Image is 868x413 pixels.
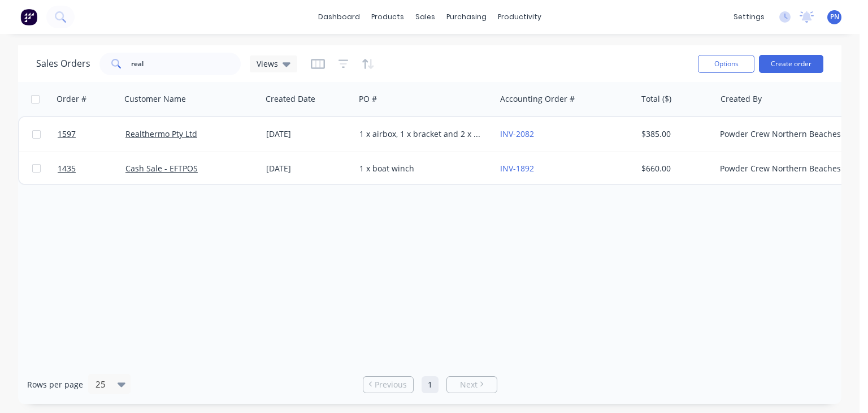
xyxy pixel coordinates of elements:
a: INV-1892 [500,163,534,174]
span: Previous [375,379,407,390]
button: Create order [759,55,823,73]
a: Page 1 is your current page [422,376,439,393]
span: 1435 [58,163,76,174]
div: 1 x airbox, 1 x bracket and 2 x pipes [359,128,485,140]
span: PN [830,12,839,22]
div: settings [728,8,770,25]
ul: Pagination [358,376,502,393]
a: INV-2082 [500,128,534,139]
div: Customer Name [124,93,186,105]
div: Accounting Order # [500,93,575,105]
span: Rows per page [27,379,83,390]
div: Total ($) [641,93,671,105]
h1: Sales Orders [36,58,90,69]
div: [DATE] [266,128,350,140]
div: sales [410,8,441,25]
span: Next [460,379,478,390]
a: dashboard [313,8,366,25]
div: Created Date [266,93,315,105]
a: Cash Sale - EFTPOS [125,163,198,174]
a: Next page [447,379,497,390]
div: Powder Crew Northern Beaches [720,163,845,174]
div: $385.00 [641,128,708,140]
div: purchasing [441,8,492,25]
img: Factory [20,8,37,25]
span: Views [257,58,278,70]
a: Realthermo Pty Ltd [125,128,197,139]
div: $660.00 [641,163,708,174]
div: products [366,8,410,25]
div: PO # [359,93,377,105]
a: 1435 [58,152,125,186]
button: Options [698,55,754,73]
span: 1597 [58,128,76,140]
div: Order # [57,93,86,105]
a: 1597 [58,117,125,151]
div: [DATE] [266,163,350,174]
div: 1 x boat winch [359,163,485,174]
div: productivity [492,8,547,25]
div: Powder Crew Northern Beaches [720,128,845,140]
input: Search... [131,53,241,75]
a: Previous page [363,379,413,390]
div: Created By [721,93,762,105]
